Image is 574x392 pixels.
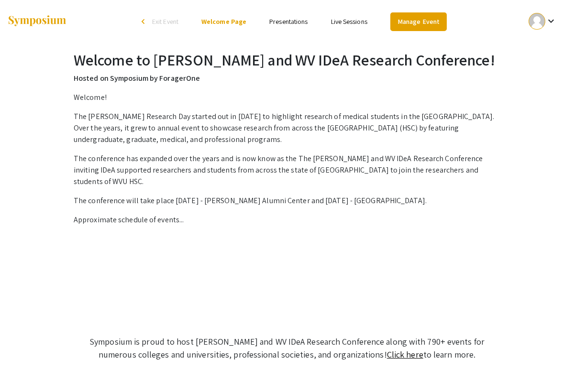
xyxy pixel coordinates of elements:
mat-icon: Expand account dropdown [545,15,557,27]
p: Welcome! [74,92,500,103]
a: Welcome Page [201,17,246,26]
p: Hosted on Symposium by ForagerOne [74,73,500,84]
div: arrow_back_ios [142,19,147,24]
p: The conference will take place [DATE] - [PERSON_NAME] Alumni Center and [DATE] - [GEOGRAPHIC_DATA]. [74,195,500,207]
span: Exit Event [152,17,178,26]
img: Symposium by ForagerOne [7,15,67,28]
a: Presentations [269,17,308,26]
p: The conference has expanded over the years and is now know as the The [PERSON_NAME] and WV IDeA R... [74,153,500,187]
a: Learn more about Symposium [387,349,423,360]
button: Expand account dropdown [519,11,567,32]
p: The [PERSON_NAME] Research Day started out in [DATE] to highlight research of medical students in... [74,111,500,145]
p: Approximate schedule of events... [74,214,500,226]
a: Manage Event [390,12,447,31]
iframe: Chat [7,349,41,385]
a: Live Sessions [331,17,367,26]
h2: Welcome to [PERSON_NAME] and WV IDeA Research Conference! [74,51,500,69]
p: Symposium is proud to host [PERSON_NAME] and WV IDeA Research Conference along with 790+ events f... [81,335,493,361]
